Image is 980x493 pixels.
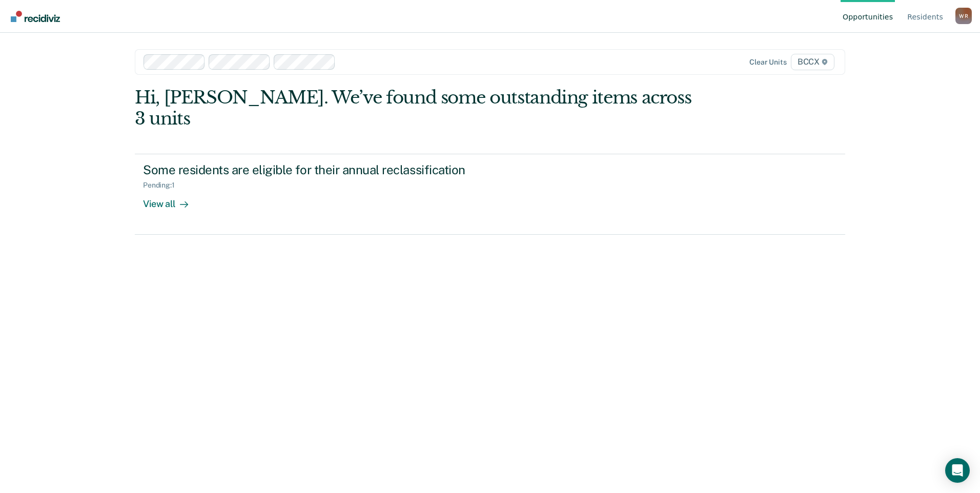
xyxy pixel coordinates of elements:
[135,154,845,235] a: Some residents are eligible for their annual reclassificationPending:1View all
[143,190,200,210] div: View all
[143,181,183,190] div: Pending : 1
[749,58,787,67] div: Clear units
[791,54,834,70] span: BCCX
[11,11,60,22] img: Recidiviz
[945,458,970,483] div: Open Intercom Messenger
[955,8,972,24] button: Profile dropdown button
[955,8,972,24] div: W R
[143,162,503,177] div: Some residents are eligible for their annual reclassification
[135,87,703,129] div: Hi, [PERSON_NAME]. We’ve found some outstanding items across 3 units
